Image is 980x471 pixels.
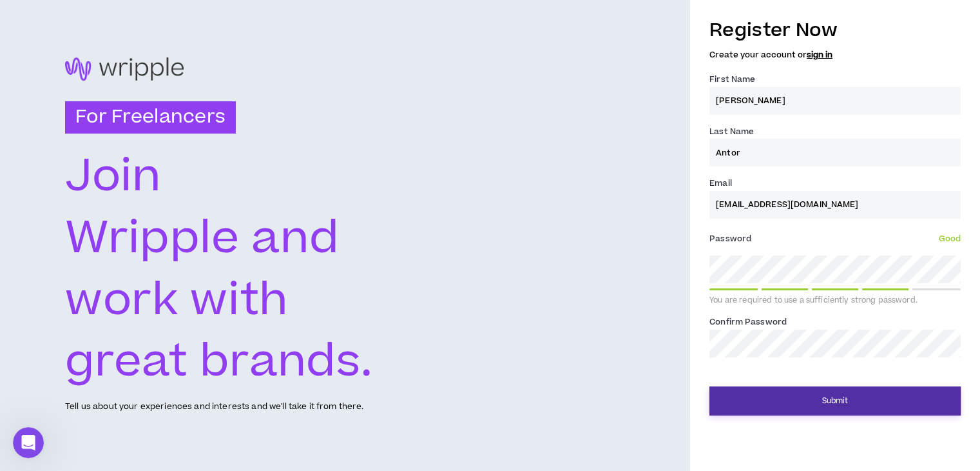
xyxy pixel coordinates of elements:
[709,386,961,416] button: Submit
[709,69,755,90] label: First Name
[709,191,961,219] input: Enter Email
[65,401,363,413] p: Tell us about your experiences and interests and we'll take it from there.
[939,233,961,245] span: Good
[709,312,787,332] label: Confirm Password
[709,87,961,115] input: First name
[709,17,961,44] h3: Register Now
[13,427,44,458] iframe: Intercom live chat
[65,330,376,394] text: great brands.
[65,101,236,134] h3: For Freelancers
[807,49,832,61] a: sign in
[709,139,961,166] input: Last name
[65,206,339,270] text: Wripple and
[709,233,751,245] span: Password
[709,173,732,194] label: Email
[709,296,961,306] div: You are required to use a sufficiently strong password.
[709,121,754,142] label: Last Name
[709,50,961,59] h5: Create your account or
[65,268,289,332] text: work with
[65,145,161,208] text: Join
